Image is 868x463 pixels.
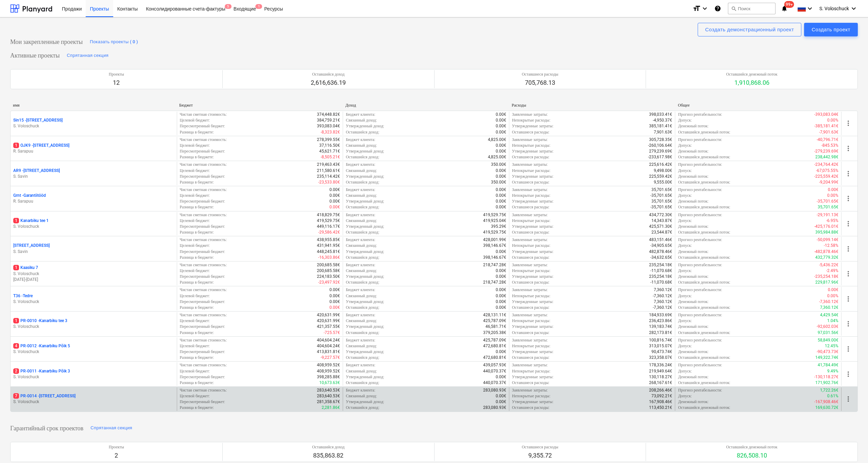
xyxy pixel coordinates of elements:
p: Денежный поток : [678,174,709,179]
p: 12 [109,79,124,87]
p: 0.00€ [496,123,506,129]
p: Оставшиеся расходы : [512,129,549,135]
p: Целевой бюджет : [180,143,210,148]
button: Создать демонстрационный проект [698,23,801,36]
p: -845.53% [821,143,838,148]
p: S. Voloschuck [13,224,174,229]
p: 419,529.75€ [483,229,506,235]
div: 7PR-0014 -[STREET_ADDRESS]S. Voloschuck [13,393,174,405]
p: 0.00€ [496,168,506,174]
p: Чистая сметная стоимость : [180,162,227,167]
p: 385,181.41€ [649,123,672,129]
p: Пересмотренный бюджет : [180,174,225,179]
p: Разница в бюджете : [180,229,214,235]
p: 425,571.30€ [649,224,672,229]
p: S. Voloschuck [13,399,174,405]
p: Целевой бюджет : [180,193,210,198]
span: 1 [13,218,19,223]
p: Целевой бюджет : [180,117,210,123]
p: -260,106.64€ [648,143,672,148]
span: 99+ [784,1,794,8]
p: 225,616.42€ [649,162,672,167]
p: Разница в бюджете : [180,255,214,260]
div: Доход [345,103,506,108]
p: Заявленные затраты : [512,137,548,143]
p: OJK9 - [STREET_ADDRESS] [13,143,69,148]
p: 14,343.87€ [651,218,672,224]
p: 23,544.87€ [651,229,672,235]
div: Sin15 -[STREET_ADDRESS]S. Voloschuck [13,117,174,129]
p: S. Voloschuck [13,123,174,129]
p: Разница в бюджете : [180,129,214,135]
p: -40,796.71€ [817,137,838,143]
p: 235,254.18€ [649,262,672,268]
div: Бюджет [179,103,340,108]
button: Спрятанная секция [65,50,110,61]
p: Оставшиеся расходы : [512,204,549,210]
p: Целевой бюджет : [180,168,210,174]
span: 1 [13,143,19,148]
span: more_vert [844,144,852,153]
p: -29,191.13€ [817,212,838,218]
p: 438,955.85€ [317,237,340,243]
div: 2PR-0011 -Kanarbiku Põik 3S. Voloschuck [13,368,174,380]
p: Пересмотренный бюджет : [180,123,225,129]
p: Утвержденные затраты : [512,123,554,129]
p: Утвержденные затраты : [512,249,554,255]
p: Оставшиеся расходы : [512,179,549,185]
p: Связанный доход : [346,243,377,249]
p: S. Savin [13,249,174,255]
i: keyboard_arrow_down [850,4,858,13]
p: Заявленные затраты : [512,162,548,167]
p: 278,399.55€ [317,137,340,143]
i: keyboard_arrow_down [701,4,709,13]
p: Бюджет клиента : [346,112,375,117]
p: 395,984.88€ [815,229,838,235]
button: Показать проекты ( 0 ) [88,36,140,47]
p: Чистая сметная стоимость : [180,262,227,268]
p: Прогноз рентабельности : [678,237,722,243]
p: -12.58% [824,243,838,249]
p: Мои закрепленные проекты [10,38,83,46]
p: Целевой бюджет : [180,243,210,249]
button: Поиск [728,3,776,14]
p: 9,498.00€ [654,168,672,174]
span: more_vert [844,170,852,178]
div: Спрятанная секция [67,52,109,60]
p: Утвержденный доход : [346,148,384,154]
i: notifications [781,4,788,13]
p: Пересмотренный бюджет : [180,249,225,255]
div: имя [13,103,174,108]
p: Прогноз рентабельности : [678,137,722,143]
p: 37,116.50€ [319,143,340,148]
p: Оставшийся доход : [346,154,379,160]
p: 0.00€ [496,143,506,148]
span: 1 [13,265,19,270]
p: Бюджет клиента : [346,162,375,167]
p: 211,580.61€ [317,168,340,174]
p: Чистая сметная стоимость : [180,112,227,117]
p: 35,701.65€ [818,204,838,210]
p: 418,829.75€ [317,212,340,218]
p: -29,586.42€ [318,229,340,235]
p: Прогноз рентабельности : [678,187,722,193]
p: Grnt - Garantiitööd [13,193,46,198]
p: T36 - Tedre [13,293,33,299]
p: Разница в бюджете : [180,204,214,210]
p: Денежный поток : [678,224,709,229]
span: 1 [255,4,262,9]
p: 0.00€ [329,198,340,204]
p: 218,747.28€ [483,262,506,268]
p: 225,559.42€ [649,174,672,179]
p: -393,083.04€ [814,112,838,117]
p: [DATE] - [DATE] [13,277,174,283]
p: 448,245.81€ [317,249,340,255]
span: 5 [225,4,232,9]
p: Чистая сметная стоимость : [180,137,227,143]
p: Непокрытые расходы : [512,218,550,224]
p: 374,448.82€ [317,112,340,117]
span: 4 [13,343,19,349]
p: Допуск : [678,168,692,174]
div: T36 -TedreS. Voloschuck [13,293,174,305]
p: Оставшийся доход : [346,179,379,185]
